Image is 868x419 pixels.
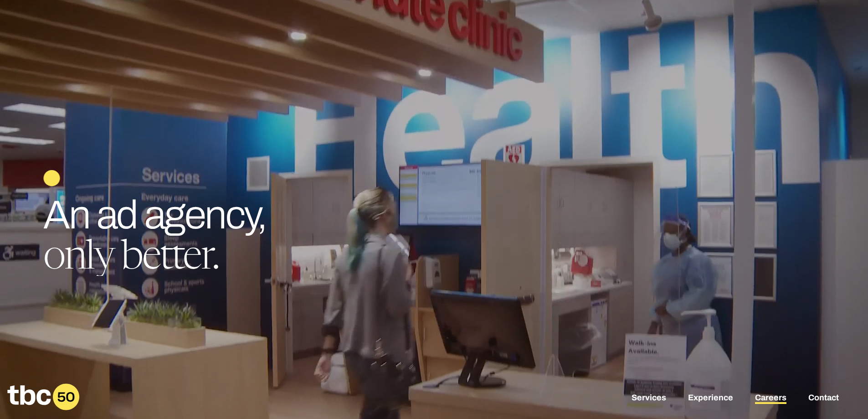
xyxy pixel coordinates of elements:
[43,239,219,279] span: only better.
[632,393,666,404] a: Services
[688,393,733,404] a: Experience
[755,393,786,404] a: Careers
[7,404,79,414] a: Home
[808,393,839,404] a: Contact
[43,193,266,237] span: An ad agency,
